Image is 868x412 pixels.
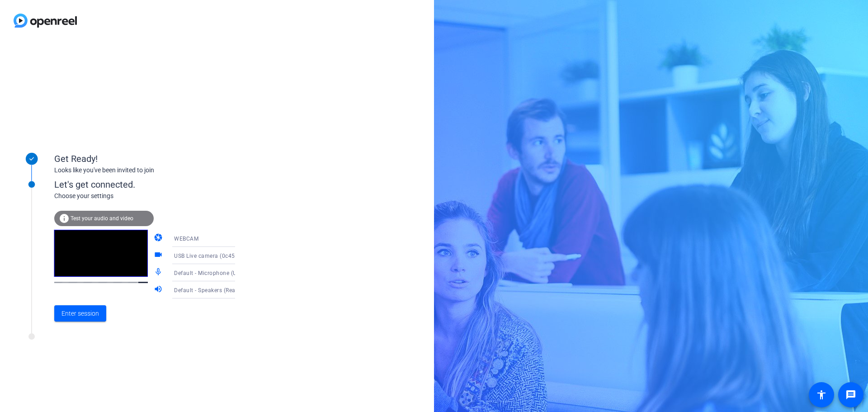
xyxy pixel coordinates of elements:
div: Get Ready! [54,152,235,166]
span: Enter session [61,309,99,318]
mat-icon: accessibility [816,389,827,400]
mat-icon: volume_up [154,284,165,295]
mat-icon: videocam [154,250,165,261]
mat-icon: info [59,213,70,224]
div: Looks like you've been invited to join [54,166,235,175]
span: Test your audio and video [71,215,133,222]
span: Default - Microphone (USB Live camera audio) (0c45:6537) [174,269,330,276]
mat-icon: mic_none [154,267,165,278]
div: Choose your settings [54,191,254,201]
mat-icon: camera [154,233,165,244]
span: Default - Speakers (Realtek(R) Audio) [174,286,272,294]
span: USB Live camera (0c45:6537) [174,252,252,259]
div: Let's get connected. [54,178,254,191]
mat-icon: message [845,389,856,400]
span: WEBCAM [174,236,198,242]
button: Enter session [54,305,106,322]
